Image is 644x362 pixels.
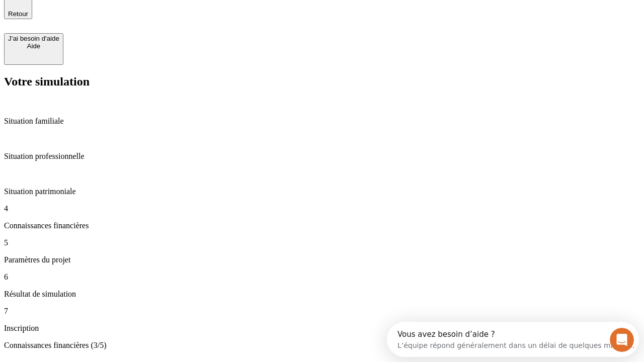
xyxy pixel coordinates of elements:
p: Résultat de simulation [4,290,640,299]
div: L’équipe répond généralement dans un délai de quelques minutes. [11,17,248,27]
p: Situation professionnelle [4,152,640,161]
p: Situation patrimoniale [4,187,640,196]
div: Ouvrir le Messenger Intercom [4,4,277,32]
p: 4 [4,204,640,213]
span: Retour [8,10,28,18]
p: Connaissances financières (3/5) [4,341,640,350]
p: Paramètres du projet [4,255,640,264]
p: Situation familiale [4,117,640,126]
div: Aide [8,42,59,50]
p: 7 [4,307,640,316]
div: J’ai besoin d'aide [8,35,59,42]
p: 6 [4,273,640,282]
iframe: Intercom live chat [610,328,634,352]
p: 5 [4,238,640,247]
iframe: Intercom live chat discovery launcher [387,322,639,357]
div: Vous avez besoin d’aide ? [11,9,248,17]
h2: Votre simulation [4,75,640,88]
p: Inscription [4,324,640,333]
button: J’ai besoin d'aideAide [4,33,63,65]
p: Connaissances financières [4,221,640,230]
